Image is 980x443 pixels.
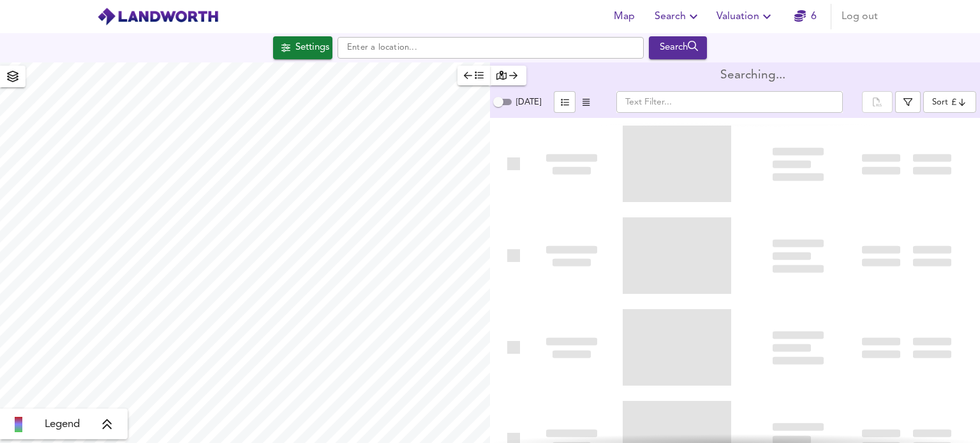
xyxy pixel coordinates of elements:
[650,4,706,29] button: Search
[516,98,541,106] span: [DATE]
[836,4,883,29] button: Log out
[923,91,976,113] div: Sort
[842,8,878,25] span: Log out
[720,69,785,82] div: Searching...
[338,37,644,59] input: Enter a location...
[45,417,80,432] span: Legend
[604,4,644,29] button: Map
[609,8,639,25] span: Map
[273,36,332,59] div: Click to configure Search Settings
[711,4,780,29] button: Valuation
[295,40,329,56] div: Settings
[794,8,817,25] a: 6
[649,36,707,59] button: Search
[616,91,843,113] input: Text Filter...
[273,36,332,59] button: Settings
[97,7,219,26] img: logo
[862,91,893,113] div: split button
[649,36,707,59] div: Run Your Search
[785,4,826,29] button: 6
[932,96,948,108] div: Sort
[655,8,701,25] span: Search
[652,40,704,56] div: Search
[716,8,775,25] span: Valuation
